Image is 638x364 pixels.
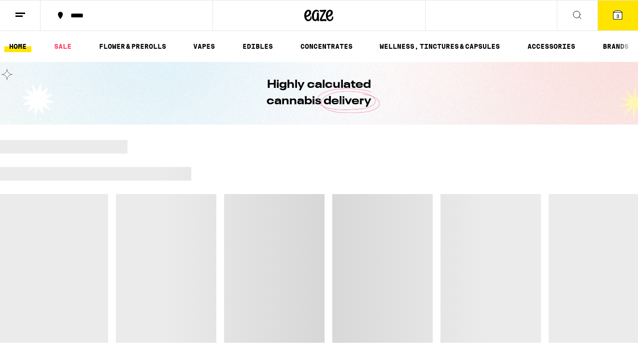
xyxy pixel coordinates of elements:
[597,0,638,30] button: 3
[238,41,278,52] a: EDIBLES
[296,41,357,52] a: CONCENTRATES
[375,41,505,52] a: WELLNESS, TINCTURES & CAPSULES
[523,41,580,52] a: ACCESSORIES
[94,41,171,52] a: FLOWER & PREROLLS
[240,77,399,110] h1: Highly calculated cannabis delivery
[4,41,31,52] a: HOME
[616,13,619,19] span: 3
[598,41,634,52] a: BRANDS
[188,41,220,52] a: VAPES
[49,41,76,52] a: SALE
